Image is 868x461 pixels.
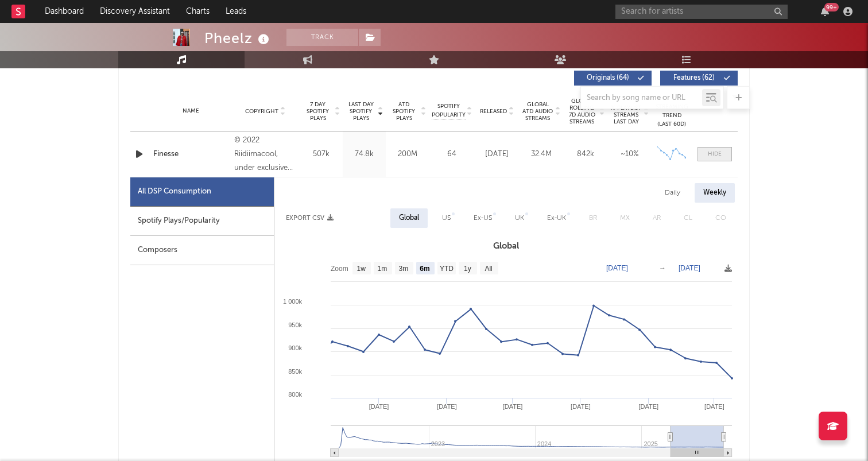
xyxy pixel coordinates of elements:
[331,265,348,273] text: Zoom
[566,149,604,160] div: 842k
[303,101,333,122] span: 7 Day Spotify Plays
[286,215,334,222] button: Export CSV
[346,149,383,160] div: 74.8k
[399,265,409,273] text: 3m
[440,265,454,273] text: YTD
[234,134,297,175] div: © 2022 Riidiimacool, under exclusive license to Warner Records Inc.
[821,7,829,16] button: 99+
[474,211,492,225] div: Ex-US
[654,94,689,129] div: Global Streaming Trend (Last 60D)
[389,101,419,122] span: ATD Spotify Plays
[420,265,429,273] text: 6m
[399,211,419,225] div: Global
[389,149,426,160] div: 200M
[288,391,302,398] text: 800k
[566,98,598,125] span: Global Rolling 7D Audio Streams
[639,403,659,410] text: [DATE]
[480,108,507,115] span: Released
[437,403,457,410] text: [DATE]
[695,183,735,203] div: Weekly
[204,29,272,48] div: Pheelz
[656,183,689,203] div: Daily
[432,149,472,160] div: 64
[283,298,303,305] text: 1 000k
[571,403,591,410] text: [DATE]
[610,98,642,125] span: Estimated % Playlist Streams Last Day
[660,71,738,86] button: Features(62)
[130,236,274,265] div: Composers
[288,368,302,375] text: 850k
[606,264,628,272] text: [DATE]
[288,321,302,328] text: 950k
[378,265,387,273] text: 1m
[138,185,211,199] div: All DSP Consumption
[547,211,566,225] div: Ex-UK
[357,265,366,273] text: 1w
[432,102,466,119] span: Spotify Popularity
[478,149,516,160] div: [DATE]
[286,29,358,46] button: Track
[464,265,471,273] text: 1y
[130,177,274,207] div: All DSP Consumption
[610,149,649,160] div: ~ 10 %
[130,207,274,236] div: Spotify Plays/Popularity
[581,94,702,103] input: Search by song name or URL
[503,403,523,410] text: [DATE]
[515,211,524,225] div: UK
[522,149,560,160] div: 32.4M
[442,211,451,225] div: US
[824,3,839,11] div: 99 +
[274,239,738,253] h3: Global
[346,101,376,122] span: Last Day Spotify Plays
[245,108,278,115] span: Copyright
[522,101,553,122] span: Global ATD Audio Streams
[704,403,724,410] text: [DATE]
[303,149,340,160] div: 507k
[153,107,228,115] div: Name
[485,265,492,273] text: All
[288,344,302,351] text: 900k
[668,75,720,82] span: Features ( 62 )
[615,5,788,19] input: Search for artists
[153,149,228,160] a: Finesse
[679,264,700,272] text: [DATE]
[582,75,634,82] span: Originals ( 64 )
[659,264,666,272] text: →
[574,71,652,86] button: Originals(64)
[369,403,389,410] text: [DATE]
